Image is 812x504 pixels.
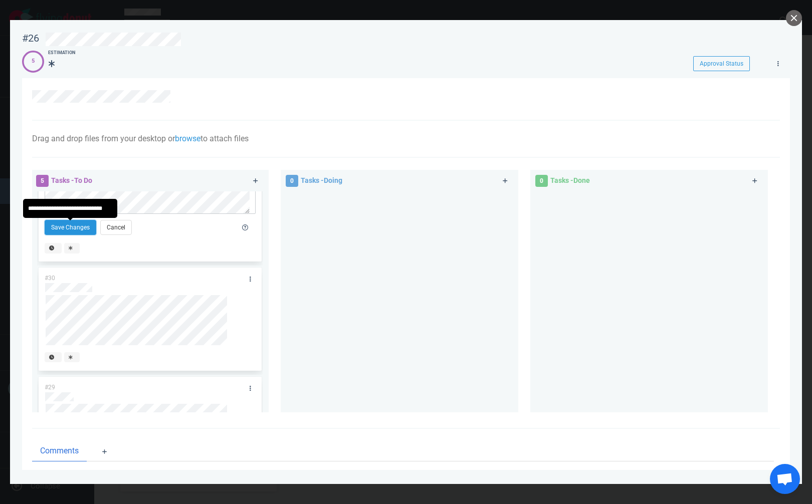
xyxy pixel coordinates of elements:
span: Tasks - To Do [51,176,92,184]
span: 0 [535,175,548,187]
span: 5 [36,175,49,187]
span: Tasks - Doing [301,176,342,184]
span: Comments [40,445,79,457]
div: #26 [22,32,39,45]
button: Save Changes [45,220,96,235]
span: #29 [45,384,55,391]
a: browse [175,134,200,143]
button: Approval Status [693,56,750,71]
button: Cancel [100,220,132,235]
div: Open de chat [770,464,800,494]
div: Estimation [48,50,75,57]
button: close [786,10,802,26]
span: #30 [45,275,55,282]
span: Tasks - Done [550,176,590,184]
span: to attach files [200,134,249,143]
span: 0 [286,175,298,187]
div: 5 [32,57,35,66]
span: Drag and drop files from your desktop or [32,134,175,143]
